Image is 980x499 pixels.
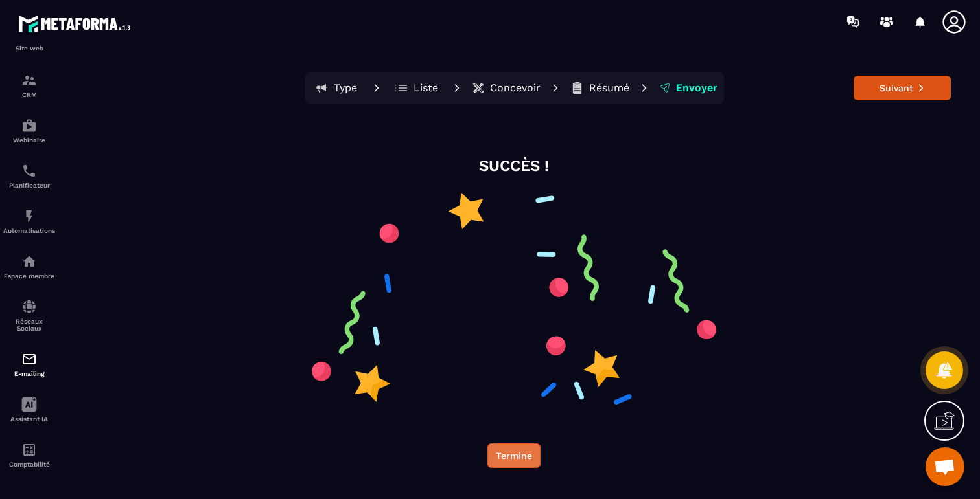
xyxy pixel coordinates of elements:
[3,432,55,478] a: accountantaccountantComptabilité
[3,199,55,244] a: automationsautomationsAutomatisations
[589,82,629,94] p: Résumé
[3,387,55,432] a: Assistant IA
[21,351,37,367] img: email
[21,163,37,179] img: scheduler
[3,153,55,199] a: schedulerschedulerPlanificateur
[926,447,964,486] div: Ouvrir le chat
[3,182,55,189] p: Planificateur
[566,75,633,101] button: Résumé
[18,12,135,36] img: logo
[21,118,37,133] img: automations
[21,254,37,269] img: automations
[3,272,55,280] p: Espace membre
[334,82,357,94] p: Type
[3,108,55,153] a: automationsautomationsWebinaire
[307,75,366,101] button: Type
[3,342,55,387] a: emailemailE-mailing
[468,75,544,101] button: Concevoir
[487,443,541,468] button: Termine
[3,318,55,332] p: Réseaux Sociaux
[21,72,37,88] img: formation
[854,76,951,100] button: Suivant
[414,82,438,94] p: Liste
[3,227,55,234] p: Automatisations
[21,299,37,315] img: social-network
[3,137,55,144] p: Webinaire
[3,416,55,423] p: Assistant IA
[490,82,541,94] p: Concevoir
[3,461,55,468] p: Comptabilité
[3,91,55,98] p: CRM
[655,75,721,101] button: Envoyer
[479,155,549,177] p: SUCCÈS !
[3,289,55,342] a: social-networksocial-networkRéseaux Sociaux
[21,208,37,224] img: automations
[21,442,37,458] img: accountant
[3,370,55,377] p: E-mailing
[676,82,717,94] p: Envoyer
[3,244,55,289] a: automationsautomationsEspace membre
[388,75,446,101] button: Liste
[3,63,55,108] a: formationformationCRM
[3,35,55,53] p: Tunnel de vente Site web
